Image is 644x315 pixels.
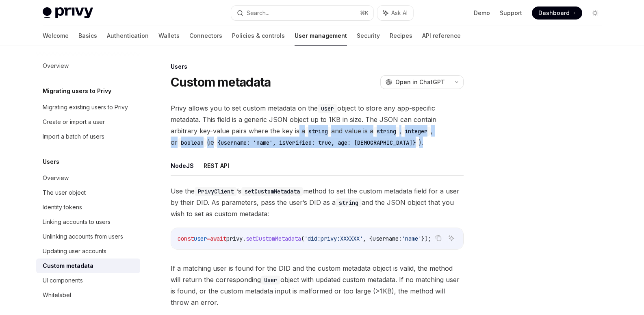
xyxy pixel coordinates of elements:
button: Ask AI [446,233,457,243]
div: Custom metadata [43,261,93,271]
a: Identity tokens [36,200,140,215]
code: string [305,127,331,136]
a: API reference [422,26,461,46]
span: . [243,235,246,242]
code: setCustomMetadata [241,187,303,196]
a: Dashboard [532,7,582,20]
div: Search... [247,8,269,18]
h5: Users [43,157,59,167]
code: User [261,276,280,285]
h1: Custom metadata [171,75,271,89]
a: Demo [474,9,490,17]
div: Users [171,63,464,71]
a: Policies & controls [232,26,285,46]
a: Whitelabel [36,288,140,302]
span: const [178,235,194,242]
span: user [194,235,207,242]
code: {username: 'name', isVerified: true, age: [DEMOGRAPHIC_DATA]} [214,138,419,147]
a: Security [357,26,380,46]
a: User management [295,26,347,46]
code: string [373,127,399,136]
span: setCustomMetadata [246,235,301,242]
img: light logo [43,7,93,19]
button: NodeJS [171,156,194,175]
span: ( [301,235,304,242]
span: ⌘ K [360,10,369,16]
a: Create or import a user [36,115,140,129]
div: The user object [43,188,86,198]
span: 'name' [402,235,421,242]
button: Open in ChatGPT [380,75,450,89]
a: Connectors [189,26,222,46]
a: The user object [36,185,140,200]
span: Use the ’s method to set the custom metadata field for a user by their DID. As parameters, pass t... [171,185,464,219]
div: Identity tokens [43,202,82,212]
div: UI components [43,276,83,285]
span: If a matching user is found for the DID and the custom metadata object is valid, the method will ... [171,263,464,308]
span: Dashboard [538,9,570,17]
div: Whitelabel [43,290,71,300]
button: Copy the contents from the code block [433,233,444,243]
span: username: [373,235,402,242]
a: Overview [36,171,140,185]
span: Privy allows you to set custom metadata on the object to store any app-specific metadata. This fi... [171,102,464,148]
a: Unlinking accounts from users [36,229,140,244]
div: Unlinking accounts from users [43,232,123,241]
code: boolean [178,138,207,147]
a: Basics [78,26,97,46]
button: Toggle dark mode [589,7,602,20]
span: , { [363,235,373,242]
div: Updating user accounts [43,246,106,256]
a: Welcome [43,26,69,46]
code: user [318,104,337,113]
div: Overview [43,61,69,71]
a: Recipes [390,26,412,46]
button: Search...⌘K [231,6,373,20]
button: REST API [204,156,229,175]
span: 'did:privy:XXXXXX' [304,235,363,242]
code: string [336,198,362,207]
a: UI components [36,273,140,288]
a: Support [500,9,522,17]
a: Overview [36,59,140,73]
span: = [207,235,210,242]
div: Linking accounts to users [43,217,111,227]
div: Import a batch of users [43,132,104,141]
code: integer [401,127,431,136]
a: Linking accounts to users [36,215,140,229]
a: Updating user accounts [36,244,140,259]
a: Import a batch of users [36,129,140,144]
span: }); [421,235,431,242]
a: Authentication [107,26,149,46]
button: Ask AI [377,6,413,20]
div: Overview [43,173,69,183]
span: Open in ChatGPT [395,78,445,86]
span: Ask AI [391,9,408,17]
a: Wallets [158,26,180,46]
code: PrivyClient [195,187,237,196]
span: privy [226,235,243,242]
h5: Migrating users to Privy [43,86,111,96]
div: Migrating existing users to Privy [43,102,128,112]
a: Custom metadata [36,259,140,273]
span: await [210,235,226,242]
a: Migrating existing users to Privy [36,100,140,115]
div: Create or import a user [43,117,105,127]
